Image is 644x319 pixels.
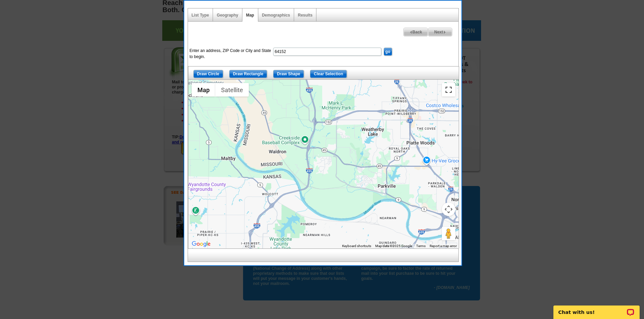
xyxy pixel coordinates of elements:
a: Open this area in Google Maps (opens a new window) [190,240,212,248]
button: Show street map [192,83,215,97]
a: Demographics [262,13,290,18]
a: Back [403,28,428,36]
button: Keyboard shortcuts [342,244,371,248]
a: Next [428,28,452,36]
input: Draw Shape [273,70,304,78]
button: Show satellite imagery [215,83,249,97]
a: Map [246,13,254,18]
img: button-next-arrow-gray.png [443,31,446,34]
a: Report a map error [430,244,457,248]
img: button-prev-arrow-gray.png [409,31,412,34]
span: Back [404,28,428,36]
a: List Type [192,13,209,18]
img: Google [190,240,212,248]
input: Draw Rectangle [229,70,267,78]
button: Drag Pegman onto the map to open Street View [442,227,455,240]
span: Map data ©2025 Google [375,244,412,248]
input: Clear Selection [310,70,347,78]
span: Next [428,28,452,36]
a: Geography [217,13,238,18]
button: Map camera controls [442,203,455,216]
input: Draw Circle [193,70,223,78]
a: Terms (opens in new tab) [416,244,426,248]
a: Results [298,13,312,18]
iframe: LiveChat chat widget [549,298,644,319]
input: go [384,48,392,56]
label: Enter an address, ZIP Code or City and State to begin. [190,48,272,60]
button: Toggle fullscreen view [442,83,455,97]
